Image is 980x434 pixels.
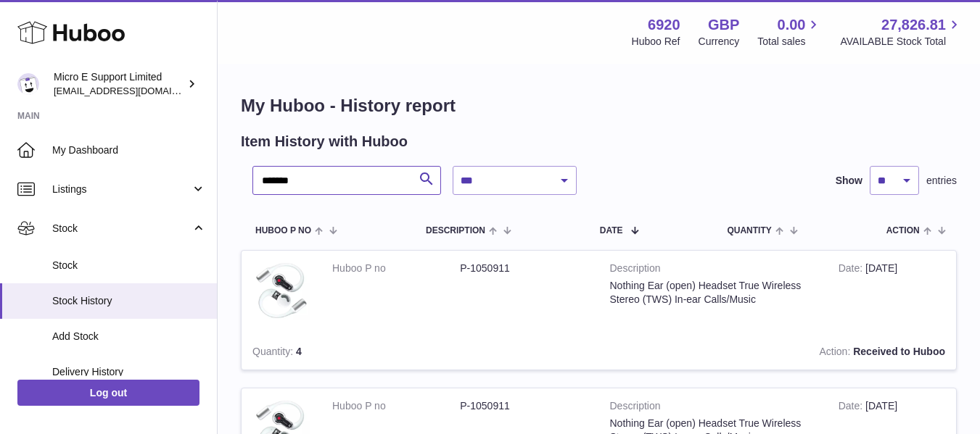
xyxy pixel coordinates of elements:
strong: Date [839,400,865,415]
span: Huboo P no [255,226,311,235]
span: Add Stock [52,330,206,343]
a: 0.00 Total sales [757,15,822,49]
span: Action [886,226,920,235]
img: $_57.JPG [252,262,310,320]
span: Stock [52,259,206,272]
td: 4 [242,334,370,370]
dt: Huboo P no [332,262,460,275]
div: Micro E Support Limited [54,70,184,98]
dd: P-1050911 [460,399,588,413]
strong: Date [839,262,865,277]
dt: Huboo P no [332,399,460,413]
strong: GBP [708,15,739,35]
strong: 6920 [648,15,680,35]
span: Quantity [727,226,771,235]
span: Description [426,226,485,235]
span: 0.00 [778,15,806,35]
dd: P-1050911 [460,262,588,275]
span: 27,826.81 [881,15,946,35]
span: entries [926,174,957,188]
strong: Description [610,399,817,417]
span: [EMAIL_ADDRESS][DOMAIN_NAME] [54,85,213,96]
td: Nothing Ear (open) Headset True Wireless Stereo (TWS) In-ear Calls/Music [599,251,828,334]
span: My Dashboard [52,143,206,157]
h1: My Huboo - History report [241,94,957,117]
span: Stock [52,222,191,235]
span: Listings [52,183,191,196]
div: Huboo Ref [632,35,680,49]
a: Log out [17,380,199,406]
strong: Quantity [252,346,296,361]
strong: Received to Huboo [853,346,945,357]
label: Show [836,174,862,188]
strong: Action [820,346,854,361]
span: Stock History [52,294,206,308]
img: contact@micropcsupport.com [17,73,39,95]
span: Date [600,226,623,235]
span: Delivery History [52,365,206,379]
span: AVAILABLE Stock Total [840,35,963,49]
a: 27,826.81 AVAILABLE Stock Total [840,15,963,49]
div: Currency [699,35,740,49]
td: [DATE] [828,251,956,334]
h2: Item History with Huboo [241,132,408,151]
span: Total sales [757,35,822,49]
strong: Description [610,262,817,279]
